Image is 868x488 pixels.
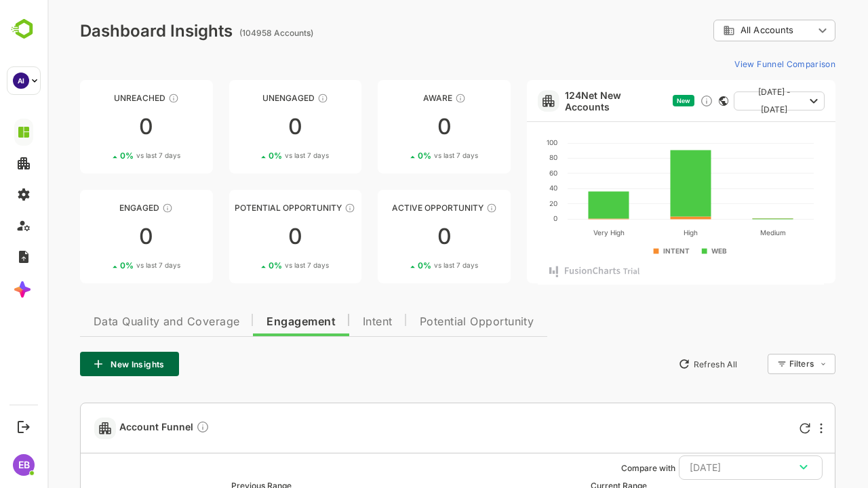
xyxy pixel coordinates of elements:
[33,116,165,138] div: 0
[330,203,463,213] div: Active Opportunity
[671,96,681,106] div: This card does not support filter and segments
[89,260,133,270] span: vs last 7 days
[517,89,620,113] a: 124Net New Accounts
[502,153,510,161] text: 80
[502,199,510,207] text: 20
[742,359,766,369] div: Filters
[237,260,281,270] span: vs last 7 days
[666,18,788,44] div: All Accounts
[697,83,757,119] span: [DATE] - [DATE]
[46,317,192,327] span: Data Quality and Coverage
[315,317,345,327] span: Intent
[121,93,132,104] div: These accounts have not been engaged with for a defined time period
[33,190,165,283] a: EngagedThese accounts are warm, further nurturing would qualify them to MQAs00%vs last 7 days
[182,116,315,138] div: 0
[502,169,510,177] text: 60
[387,260,431,270] span: vs last 7 days
[712,228,738,237] text: Medium
[182,93,315,103] div: Unengaged
[741,352,788,376] div: Filters
[686,91,777,110] button: [DATE] - [DATE]
[182,80,315,174] a: UnengagedThese accounts have not shown enough engagement and need nurturing00%vs last 7 days
[149,420,162,436] div: Compare Funnel to any previous dates, and click on any plot in the current funnel to view the det...
[297,203,308,213] div: These accounts are MQAs and can be passed on to Inside Sales
[33,80,165,174] a: UnreachedThese accounts have not been engaged with for a defined time period00%vs last 7 days
[192,28,270,38] ag: (104958 Accounts)
[330,116,463,138] div: 0
[439,203,450,213] div: These accounts have open opportunities which might be at any of the Sales Stages
[499,138,510,146] text: 100
[73,150,133,161] div: 0 %
[221,260,281,270] div: 0 %
[182,190,315,283] a: Potential OpportunityThese accounts are MQAs and can be passed on to Inside Sales00%vs last 7 days
[506,214,510,222] text: 0
[73,260,133,270] div: 0 %
[370,150,431,161] div: 0 %
[675,24,766,37] div: All Accounts
[387,150,431,161] span: vs last 7 days
[545,228,576,237] text: Very High
[636,228,650,237] text: High
[631,455,775,480] button: [DATE]
[13,454,35,476] div: EB
[408,93,418,104] div: These accounts have just entered the buying cycle and need further nurturing
[219,317,288,327] span: Engagement
[772,423,775,434] div: More
[182,226,315,247] div: 0
[221,150,281,161] div: 0 %
[652,94,666,108] div: Discover new ICP-fit accounts showing engagement — via intent surges, anonymous website visits, L...
[89,150,133,161] span: vs last 7 days
[330,93,463,103] div: Aware
[14,418,33,436] button: Logout
[752,423,763,434] div: Refresh
[574,463,628,473] ag: Compare with
[33,352,132,376] button: New Insights
[693,25,746,35] span: All Accounts
[270,93,281,104] div: These accounts have not shown enough engagement and need nurturing
[115,203,125,213] div: These accounts are warm, further nurturing would qualify them to MQAs
[372,317,487,327] span: Potential Opportunity
[13,73,29,89] div: AI
[682,53,788,75] button: View Funnel Comparison
[330,226,463,247] div: 0
[237,150,281,161] span: vs last 7 days
[33,203,165,213] div: Engaged
[625,353,696,375] button: Refresh All
[33,21,185,41] div: Dashboard Insights
[33,93,165,103] div: Unreached
[629,97,643,104] span: New
[330,190,463,283] a: Active OpportunityThese accounts have open opportunities which might be at any of the Sales Stage...
[182,203,315,213] div: Potential Opportunity
[7,16,41,42] img: BambooboxLogoMark.f1c84d78b4c51b1a7b5f700c9845e183.svg
[33,226,165,247] div: 0
[370,260,431,270] div: 0 %
[72,420,162,436] span: Account Funnel
[330,80,463,174] a: AwareThese accounts have just entered the buying cycle and need further nurturing00%vs last 7 days
[502,184,510,192] text: 40
[642,459,764,476] div: [DATE]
